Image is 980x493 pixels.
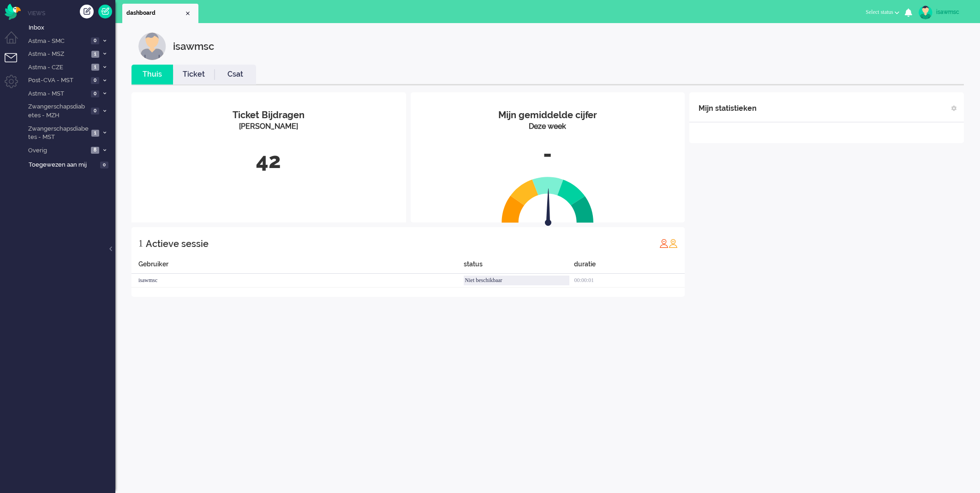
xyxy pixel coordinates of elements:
li: Dashboard menu [5,31,25,52]
span: 0 [91,90,99,97]
span: 8 [91,147,99,154]
span: 0 [91,77,99,84]
span: 1 [91,51,99,58]
span: Post-CVA - MST [27,76,88,85]
span: Zwangerschapsdiabetes - MST [27,125,89,142]
div: Mijn statistieken [699,99,757,118]
span: Overig [27,146,88,155]
div: 00:00:01 [574,274,685,288]
span: Inbox [29,24,115,32]
span: 0 [91,108,99,114]
a: Ticket [173,69,215,80]
span: Astma - MST [27,90,88,98]
div: status [464,259,574,274]
li: Thuis [131,65,173,84]
div: Niet beschikbaar [464,276,570,285]
div: Creëer ticket [80,5,94,18]
div: Actieve sessie [146,234,209,253]
span: 1 [91,130,99,137]
div: Gebruiker [131,259,464,274]
a: Toegewezen aan mij 0 [27,159,115,169]
a: Thuis [131,69,173,80]
li: Dashboard [122,4,198,23]
span: Astma - CZE [27,63,89,72]
div: duratie [574,259,685,274]
span: dashboard [126,9,184,17]
li: Select status [860,3,905,23]
span: Astma - SMC [27,37,88,46]
a: isawmsc [917,6,971,19]
div: isawmsc [936,7,971,17]
li: Views [28,9,115,17]
span: 1 [91,64,99,71]
div: Close tab [184,10,191,17]
img: arrow.svg [528,188,568,228]
li: Ticket [173,65,215,84]
div: Mijn gemiddelde cijfer [418,108,678,122]
span: 0 [91,37,99,44]
a: Omnidesk [5,6,21,13]
div: isawmsc [173,32,214,60]
li: Csat [215,65,256,84]
img: customer.svg [138,32,166,60]
a: Quick Ticket [98,5,112,18]
div: [PERSON_NAME] [138,121,399,132]
div: - [418,139,678,169]
img: profile_red.svg [659,239,669,248]
button: Select status [860,6,905,19]
span: 0 [100,162,108,168]
a: Csat [215,69,256,80]
div: isawmsc [131,274,464,288]
li: Admin menu [5,75,25,96]
span: Zwangerschapsdiabetes - MZH [27,102,88,120]
li: Tickets menu [5,53,25,74]
a: Inbox [27,22,115,32]
img: semi_circle.svg [502,176,594,223]
span: Toegewezen aan mij [29,161,97,169]
img: avatar [919,6,932,19]
div: Deze week [418,121,678,132]
div: Ticket Bijdragen [138,108,399,122]
span: Astma - MSZ [27,50,89,59]
div: 1 [138,234,143,253]
span: Select status [866,9,893,15]
img: profile_orange.svg [669,239,678,248]
img: flow_omnibird.svg [5,4,21,20]
div: 42 [138,146,399,176]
